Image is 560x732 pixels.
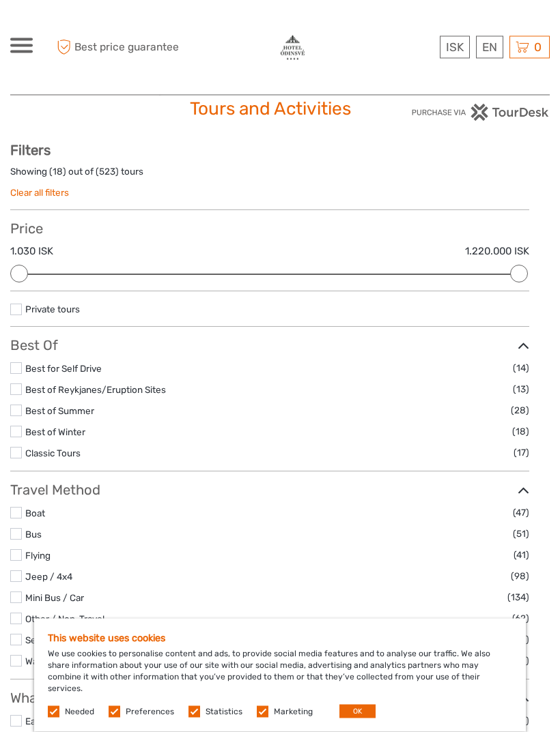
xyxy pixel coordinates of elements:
div: Showing ( ) out of ( ) tours [10,166,529,187]
a: Clear all filters [10,188,69,199]
a: East [GEOGRAPHIC_DATA] [25,716,139,727]
a: Walking [25,656,57,667]
a: Bus [25,529,42,540]
button: OK [339,705,376,718]
a: Flying [25,551,51,561]
a: Best of Summer [25,406,94,417]
h1: Tours and Activities [190,99,369,121]
span: (62) [512,611,529,627]
a: Classic Tours [25,448,81,459]
a: Private tours [25,304,80,315]
a: Best for Self Drive [25,364,102,375]
strong: Filters [10,143,51,159]
label: Marketing [274,706,313,718]
div: We use cookies to personalise content and ads, to provide social media features and to analyse ou... [34,619,526,732]
h3: Price [10,221,529,237]
span: (47) [513,506,529,521]
a: Other / Non-Travel [25,614,104,625]
img: PurchaseViaTourDesk.png [411,104,550,121]
span: (134) [507,590,529,606]
span: (14) [513,361,529,377]
label: Preferences [126,706,174,718]
a: Best of Reykjanes/Eruption Sites [25,385,166,396]
label: 18 [53,166,63,179]
label: 1.220.000 ISK [465,245,529,259]
span: (13) [513,382,529,398]
span: (41) [514,548,529,563]
span: (17) [514,445,529,461]
a: Mini Bus / Car [25,593,84,604]
p: We're away right now. Please check back later! [19,24,154,35]
span: (98) [511,569,529,585]
span: (18) [512,424,529,440]
a: Boat [25,508,45,519]
img: 87-17f89c9f-0478-4bb1-90ba-688bff3adf49_logo_big.jpg [277,33,308,63]
a: Self-Drive [25,635,68,646]
h3: What do you want to see? [10,690,529,707]
span: 0 [532,40,544,54]
a: Jeep / 4x4 [25,572,72,583]
label: Needed [65,706,94,718]
span: (28) [511,403,529,419]
h3: Travel Method [10,482,529,499]
label: 1.030 ISK [10,245,53,259]
h3: Best Of [10,338,529,354]
label: 523 [99,166,115,179]
a: Best of Winter [25,427,85,438]
button: Open LiveChat chat widget [157,21,173,38]
span: Best price guarantee [53,36,179,59]
div: EN [476,36,503,59]
h5: This website uses cookies [48,632,512,644]
span: (51) [513,527,529,542]
label: Statistics [206,706,242,718]
span: ISK [446,40,464,54]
